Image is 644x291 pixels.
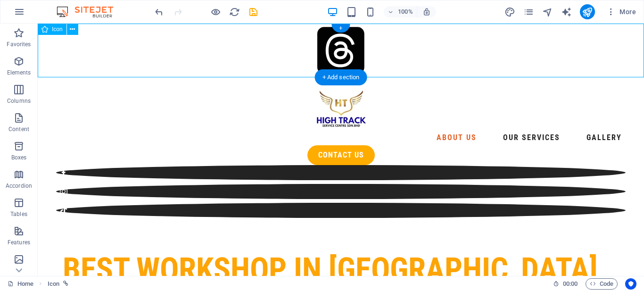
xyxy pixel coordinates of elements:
i: Design (Ctrl+Alt+Y) [504,7,515,17]
div: + Add section [315,69,367,85]
i: Reload page [229,7,240,17]
i: This element is linked [63,281,68,286]
button: publish [580,4,595,19]
i: Save (Ctrl+S) [248,7,259,17]
button: 100% [384,6,417,17]
button: text_generator [561,6,572,17]
button: undo [153,6,165,17]
a: Click to cancel selection. Double-click to open Pages [8,278,33,290]
p: Columns [7,97,31,105]
p: Elements [7,69,31,76]
button: reload [229,6,240,17]
button: Code [586,278,618,290]
i: Publish [582,7,593,17]
img: Editor Logo [54,6,125,17]
i: On resize automatically adjust zoom level to fit chosen device. [422,8,431,16]
span: Click to select. Double-click to edit [48,278,59,290]
button: Click here to leave preview mode and continue editing [210,6,221,17]
span: Icon [52,26,63,32]
p: Boxes [11,154,27,161]
span: : [570,280,571,287]
button: More [603,4,640,19]
span: More [606,7,636,17]
button: Usercentrics [625,278,636,290]
span: 00 00 [563,278,578,290]
p: Tables [10,210,27,218]
p: Content [8,125,29,133]
span: Code [590,278,613,290]
button: navigator [542,6,553,17]
h6: Session time [553,278,578,290]
i: Undo: Move elements (Ctrl+Z) [154,7,165,17]
button: save [248,6,259,17]
i: Navigator [542,7,553,17]
h6: 100% [398,6,413,17]
i: Pages (Ctrl+Alt+S) [523,7,534,17]
div: + [331,24,350,33]
nav: breadcrumb [48,278,68,290]
button: design [504,6,516,17]
p: Favorites [7,41,31,48]
i: AI Writer [561,7,572,17]
p: Accordion [6,182,32,190]
button: pages [523,6,535,17]
p: Features [8,239,30,246]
